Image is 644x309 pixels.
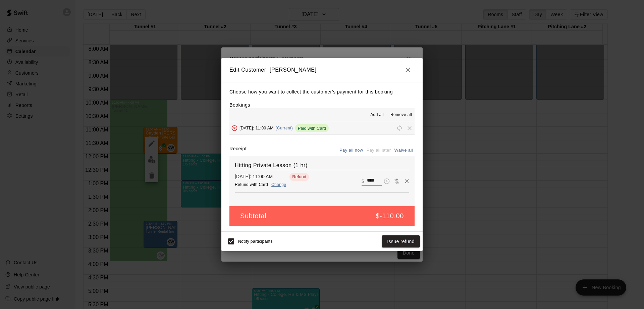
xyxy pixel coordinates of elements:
span: Add all [370,112,384,118]
span: Remove all [390,112,412,118]
span: [DATE]: 11:00 AM [239,126,274,130]
h5: Subtotal [240,211,266,221]
span: Waive payment [392,178,402,184]
h2: Edit Customer: [PERSON_NAME] [221,58,423,82]
button: Remove [402,176,412,186]
span: Refund with Card [235,182,268,187]
h5: $-110.00 [376,211,404,221]
span: Paid with Card [295,126,329,131]
span: Reschedule [394,125,405,130]
span: Remove [405,125,415,130]
span: To be removed [229,125,239,130]
p: [DATE]: 11:00 AM [235,173,287,180]
p: $ [362,178,364,185]
button: Change [268,180,289,190]
button: To be removed[DATE]: 11:00 AM(Current)Paid with CardRescheduleRemove [229,122,415,134]
label: Bookings [229,102,250,108]
span: Refund [289,174,309,179]
button: Waive all [392,145,415,156]
h6: Hitting Private Lesson (1 hr) [235,161,409,170]
p: Choose how you want to collect the customer's payment for this booking [229,88,415,96]
button: Add all [366,110,388,120]
span: (Current) [276,126,293,130]
button: Pay all now [338,145,365,156]
button: Issue refund [382,235,420,248]
label: Receipt [229,145,247,156]
button: Remove all [388,110,415,120]
span: Notify participants [238,239,273,244]
span: Pay later [382,178,392,184]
